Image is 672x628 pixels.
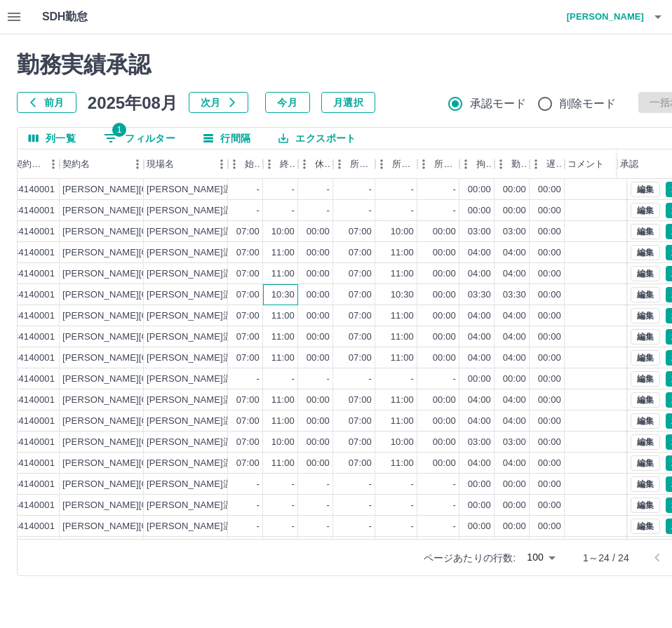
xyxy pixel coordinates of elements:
button: メニュー [211,154,232,175]
div: 04:00 [503,394,526,407]
div: 34140001 [13,499,55,512]
div: 00:00 [538,394,561,407]
div: 11:00 [271,330,295,344]
div: 所定終業 [375,149,417,179]
div: - [257,520,260,533]
div: 拘束 [476,149,492,179]
div: 34140001 [13,415,55,428]
div: - [327,478,330,491]
div: - [411,478,414,491]
div: 34140001 [13,520,55,533]
div: - [292,204,295,218]
button: 編集 [631,371,660,387]
div: 勤務 [495,149,530,179]
div: 11:00 [391,415,414,428]
div: 11:00 [271,457,295,470]
div: 00:00 [468,478,491,491]
button: 編集 [631,287,660,302]
div: 10:00 [391,225,414,239]
div: [PERSON_NAME][GEOGRAPHIC_DATA] [62,183,236,196]
div: 00:00 [503,520,526,533]
div: - [257,183,260,196]
button: 前月 [17,92,76,113]
div: 04:00 [503,309,526,323]
button: 月選択 [321,92,375,113]
div: 所定休憩 [417,149,459,179]
div: 34140001 [13,394,55,407]
div: 34140001 [13,330,55,344]
div: 終業 [263,149,298,179]
div: 00:00 [307,415,330,428]
div: 所定終業 [392,149,415,179]
button: 編集 [631,350,660,366]
h5: 2025年08月 [88,92,177,113]
div: 07:00 [349,330,372,344]
div: 00:00 [503,478,526,491]
div: 00:00 [433,246,456,260]
div: 07:00 [349,436,372,449]
div: - [369,520,372,533]
p: 1～24 / 24 [583,551,629,565]
button: 編集 [631,434,660,450]
div: - [411,499,414,512]
div: 07:00 [236,394,260,407]
div: 00:00 [503,499,526,512]
div: 休憩 [315,149,330,179]
div: 04:00 [468,394,491,407]
div: 00:00 [307,436,330,449]
div: 00:00 [433,309,456,323]
div: [PERSON_NAME]温泉ふれあいセンター [147,246,315,260]
div: 34140001 [13,288,55,302]
div: [PERSON_NAME]温泉ふれあいセンター [147,183,315,196]
div: - [327,183,330,196]
div: [PERSON_NAME][GEOGRAPHIC_DATA] [62,288,236,302]
button: メニュー [127,154,148,175]
div: 07:00 [236,457,260,470]
div: コメント [567,149,605,179]
div: 契約コード [13,149,43,179]
div: 11:00 [271,352,295,365]
div: - [292,499,295,512]
button: 編集 [631,413,660,429]
div: 00:00 [538,330,561,344]
div: 07:00 [236,352,260,365]
div: 00:00 [538,288,561,302]
button: 編集 [631,224,660,239]
div: 00:00 [538,373,561,386]
div: [PERSON_NAME]温泉ふれあいセンター [147,309,315,323]
div: 100 [521,547,560,568]
div: [PERSON_NAME][GEOGRAPHIC_DATA] [62,394,236,407]
div: 07:00 [349,267,372,281]
div: 10:30 [391,288,414,302]
div: 04:00 [468,267,491,281]
div: 所定開始 [350,149,372,179]
button: 編集 [631,497,660,513]
div: 11:00 [271,394,295,407]
div: - [453,204,456,218]
div: 34140001 [13,352,55,365]
button: 編集 [631,182,660,197]
div: 07:00 [236,225,260,239]
div: 承認 [620,149,638,179]
span: 承認モード [470,95,527,112]
div: - [292,373,295,386]
div: 11:00 [391,394,414,407]
div: 34140001 [13,478,55,491]
div: 10:00 [391,436,414,449]
div: 07:00 [349,394,372,407]
div: 04:00 [503,415,526,428]
div: - [411,520,414,533]
div: 07:00 [349,309,372,323]
div: [PERSON_NAME][GEOGRAPHIC_DATA] [62,267,236,281]
div: 始業 [245,149,260,179]
div: 04:00 [503,246,526,260]
div: - [327,373,330,386]
button: メニュー [43,154,64,175]
div: 10:30 [271,288,295,302]
div: 00:00 [538,352,561,365]
div: 00:00 [468,373,491,386]
button: 編集 [631,203,660,218]
div: - [453,478,456,491]
button: 編集 [631,476,660,492]
div: [PERSON_NAME][GEOGRAPHIC_DATA] [62,330,236,344]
